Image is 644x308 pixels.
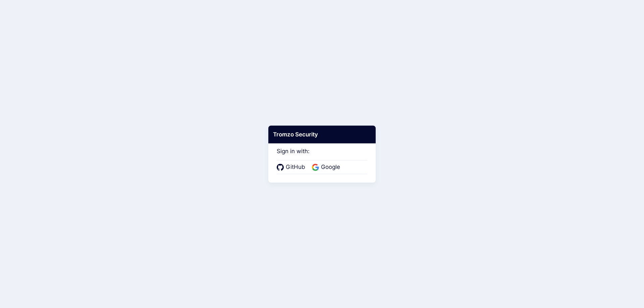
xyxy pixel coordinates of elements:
span: Google [319,163,342,172]
a: GitHub [277,163,307,172]
div: Tromzo Security [268,125,376,143]
span: GitHub [284,163,307,172]
div: Sign in with: [277,138,367,174]
a: Google [312,163,342,172]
